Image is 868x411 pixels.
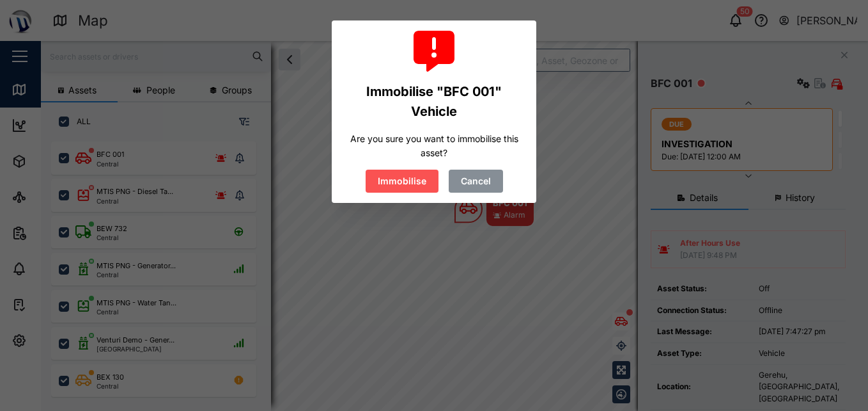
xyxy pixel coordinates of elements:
span: Cancel [461,170,491,192]
span: Immobilise [378,170,426,192]
button: Immobilise [366,170,438,193]
button: Cancel [449,170,503,193]
div: Immobilise "BFC 001" Vehicle [342,82,526,122]
div: Are you sure you want to immobilise this asset? [342,132,526,159]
